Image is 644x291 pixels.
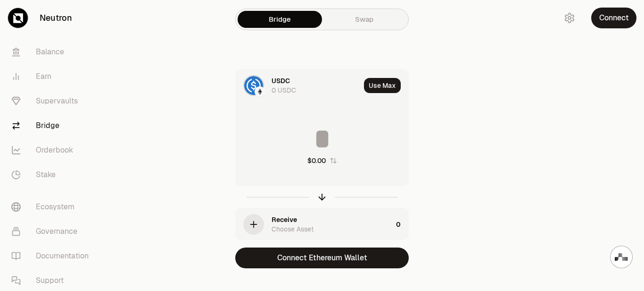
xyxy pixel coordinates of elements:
[4,40,102,64] a: Balance
[4,163,102,187] a: Stake
[4,244,102,268] a: Documentation
[4,219,102,244] a: Governance
[272,224,314,234] div: Choose Asset
[238,11,322,28] a: Bridge
[591,8,636,28] button: Connect
[244,76,263,95] img: USDC Logo
[272,215,297,224] div: Receive
[615,253,628,261] img: svg+xml,%3Csvg%20xmlns%3D%22http%3A%2F%2Fwww.w3.org%2F2000%2Fsvg%22%20width%3D%2228%22%20height%3...
[4,89,102,113] a: Supervaults
[236,69,360,102] div: USDC LogoEthereum LogoUSDC0 USDC
[364,78,401,93] button: Use Max
[256,87,264,96] img: Ethereum Logo
[307,156,326,165] div: $0.00
[4,138,102,163] a: Orderbook
[272,86,296,95] div: 0 USDC
[4,64,102,89] a: Earn
[4,113,102,138] a: Bridge
[307,156,337,165] button: $0.00
[236,208,408,240] button: ReceiveChoose Asset0
[236,208,392,240] div: ReceiveChoose Asset
[272,76,290,86] div: USDC
[396,208,408,240] div: 0
[235,248,409,268] button: Connect Ethereum Wallet
[322,11,406,28] a: Swap
[4,195,102,219] a: Ecosystem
